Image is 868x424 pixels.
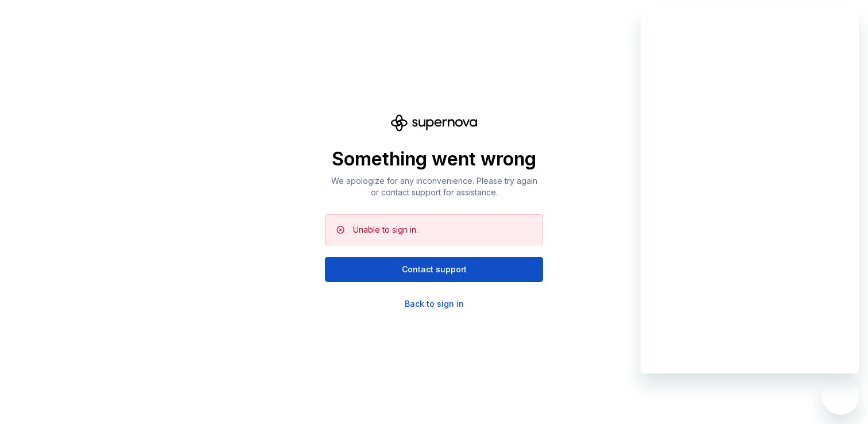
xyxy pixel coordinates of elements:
button: Contact support [325,257,543,282]
div: Unable to sign in. [353,224,418,236]
span: Contact support [402,264,467,275]
p: Something went wrong [325,148,543,171]
iframe: Button to launch messaging window, conversation in progress [822,378,859,415]
iframe: Messaging window [641,9,859,373]
a: Back to sign in [405,298,464,310]
p: We apologize for any inconvenience. Please try again or contact support for assistance. [325,175,543,198]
